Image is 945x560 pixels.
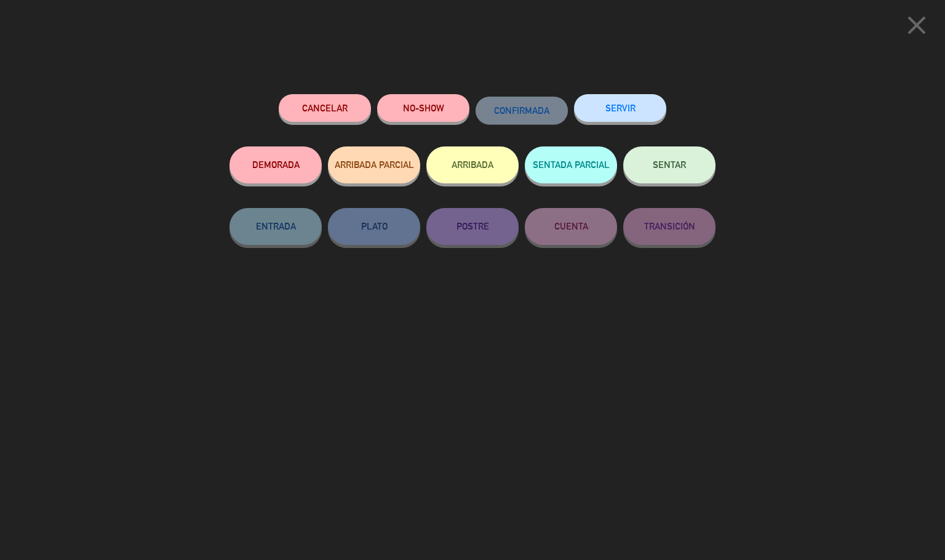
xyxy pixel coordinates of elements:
[377,94,469,122] button: NO-SHOW
[525,208,617,245] button: CUENTA
[653,159,686,170] span: SENTAR
[229,146,322,183] button: DEMORADA
[623,208,716,245] button: TRANSICIÓN
[494,105,549,116] span: CONFIRMADA
[229,208,322,245] button: ENTRADA
[328,146,420,183] button: ARRIBADA PARCIAL
[574,94,666,122] button: SERVIR
[328,208,420,245] button: PLATO
[426,208,519,245] button: POSTRE
[335,159,414,170] span: ARRIBADA PARCIAL
[623,146,716,183] button: SENTAR
[426,146,519,183] button: ARRIBADA
[476,97,568,124] button: CONFIRMADA
[898,9,936,46] button: close
[901,10,932,41] i: close
[525,146,617,183] button: SENTADA PARCIAL
[279,94,371,122] button: Cancelar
